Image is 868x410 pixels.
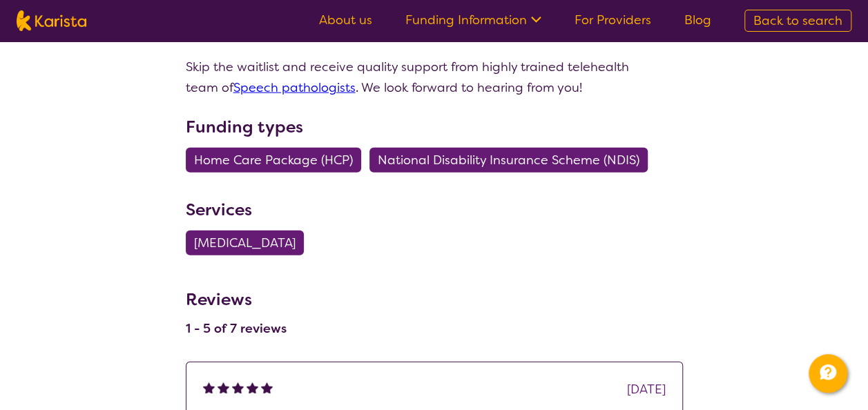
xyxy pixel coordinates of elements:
img: Karista logo [17,10,86,31]
a: Blog [684,12,711,28]
span: Back to search [753,12,842,29]
h4: 1 - 5 of 7 reviews [186,320,287,337]
a: Funding Information [405,12,541,28]
span: National Disability Insurance Scheme (NDIS) [378,148,639,173]
a: About us [319,12,372,28]
p: team of . We look forward to hearing from you! [186,77,683,98]
span: Home Care Package (HCP) [194,148,353,173]
h3: Reviews [186,280,287,312]
img: fullstar [247,382,258,393]
img: fullstar [203,382,215,393]
h3: Services [186,197,683,222]
span: [MEDICAL_DATA] [194,231,296,255]
p: Skip the waitlist and receive quality support from highly trained telehealth [186,57,683,77]
h3: Funding types [186,115,683,139]
img: fullstar [232,382,244,393]
img: fullstar [261,382,273,393]
a: Speech pathologists [233,79,356,96]
a: [MEDICAL_DATA] [186,235,312,251]
div: [DATE] [627,379,666,400]
img: fullstar [218,382,229,393]
a: For Providers [575,12,651,28]
a: Home Care Package (HCP) [186,152,369,168]
a: National Disability Insurance Scheme (NDIS) [369,152,656,168]
a: Back to search [744,10,851,32]
button: Channel Menu [809,354,847,393]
